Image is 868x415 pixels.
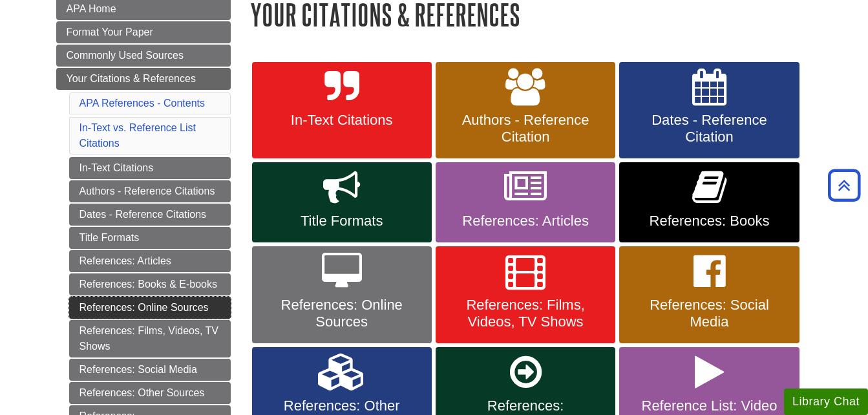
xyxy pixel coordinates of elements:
[445,213,606,229] span: References: Articles
[619,62,799,159] a: Dates - Reference Citation
[56,68,231,90] a: Your Citations & References
[69,250,231,272] a: References: Articles
[69,204,231,226] a: Dates - Reference Citations
[69,157,231,179] a: In-Text Citations
[784,388,868,415] button: Library Chat
[69,273,231,295] a: References: Books & E-books
[56,21,231,43] a: Format Your Paper
[67,73,196,84] span: Your Citations & References
[69,359,231,381] a: References: Social Media
[619,246,799,343] a: References: Social Media
[252,246,432,343] a: References: Online Sources
[445,112,606,145] span: Authors - Reference Citation
[252,162,432,242] a: Title Formats
[436,246,615,343] a: References: Films, Videos, TV Shows
[69,320,231,357] a: References: Films, Videos, TV Shows
[436,162,615,242] a: References: Articles
[67,3,116,14] span: APA Home
[79,122,196,149] a: In-Text vs. Reference List Citations
[619,162,799,242] a: References: Books
[629,297,789,330] span: References: Social Media
[629,112,789,145] span: Dates - Reference Citation
[262,213,422,229] span: Title Formats
[436,62,615,159] a: Authors - Reference Citation
[67,27,153,37] span: Format Your Paper
[69,227,231,249] a: Title Formats
[56,45,231,67] a: Commonly Used Sources
[67,50,184,61] span: Commonly Used Sources
[445,297,606,330] span: References: Films, Videos, TV Shows
[79,98,205,109] a: APA References - Contents
[69,180,231,202] a: Authors - Reference Citations
[69,297,231,319] a: References: Online Sources
[262,112,422,129] span: In-Text Citations
[69,382,231,404] a: References: Other Sources
[629,213,789,229] span: References: Books
[262,297,422,330] span: References: Online Sources
[823,176,865,194] a: Back to Top
[252,62,432,159] a: In-Text Citations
